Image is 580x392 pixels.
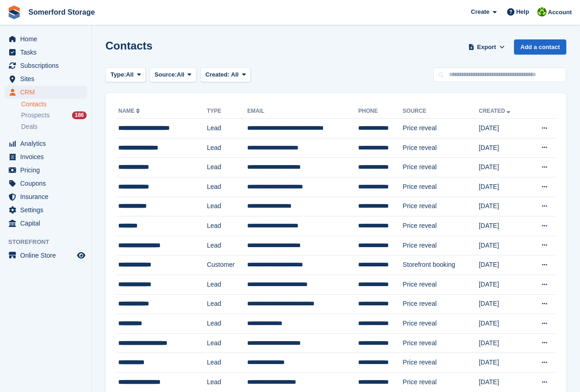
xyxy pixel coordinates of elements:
[5,137,87,150] a: menu
[21,111,50,120] span: Prospects
[105,39,153,52] h1: Contacts
[5,72,87,85] a: menu
[20,190,75,203] span: Insurance
[207,197,247,216] td: Lead
[20,137,75,150] span: Analytics
[479,108,512,114] a: Created
[403,236,479,255] td: Price reveal
[20,150,75,163] span: Invoices
[247,104,358,119] th: Email
[207,314,247,334] td: Lead
[479,294,527,314] td: [DATE]
[479,353,527,373] td: [DATE]
[200,67,251,83] button: Created: All
[5,46,87,59] a: menu
[514,39,566,55] a: Add a contact
[207,177,247,197] td: Lead
[358,104,403,119] th: Phone
[403,372,479,392] td: Price reveal
[126,70,134,79] span: All
[403,314,479,334] td: Price reveal
[479,314,527,334] td: [DATE]
[479,236,527,255] td: [DATE]
[21,100,87,109] a: Contacts
[5,204,87,216] a: menu
[5,190,87,203] a: menu
[207,353,247,373] td: Lead
[207,294,247,314] td: Lead
[403,255,479,275] td: Storefront booking
[537,7,547,17] img: Michael Llewellen Palmer
[479,333,527,353] td: [DATE]
[403,158,479,177] td: Price reveal
[207,275,247,294] td: Lead
[403,138,479,158] td: Price reveal
[8,237,91,247] span: Storefront
[231,71,239,78] span: All
[403,275,479,294] td: Price reveal
[177,70,185,79] span: All
[20,86,75,99] span: CRM
[5,33,87,45] a: menu
[20,249,75,262] span: Online Store
[207,236,247,255] td: Lead
[76,250,87,261] a: Preview store
[205,71,230,78] span: Created:
[20,59,75,72] span: Subscriptions
[479,119,527,138] td: [DATE]
[479,275,527,294] td: [DATE]
[471,7,489,17] span: Create
[21,122,87,132] a: Deals
[5,164,87,177] a: menu
[20,164,75,177] span: Pricing
[5,177,87,190] a: menu
[479,177,527,197] td: [DATE]
[207,158,247,177] td: Lead
[20,72,75,85] span: Sites
[479,138,527,158] td: [DATE]
[207,255,247,275] td: Customer
[5,59,87,72] a: menu
[155,70,177,79] span: Source:
[20,46,75,59] span: Tasks
[207,104,247,119] th: Type
[403,294,479,314] td: Price reveal
[403,333,479,353] td: Price reveal
[21,122,38,131] span: Deals
[149,67,197,83] button: Source: All
[21,110,87,120] a: Prospects 186
[5,217,87,230] a: menu
[110,70,126,79] span: Type:
[403,177,479,197] td: Price reveal
[516,7,529,17] span: Help
[403,104,479,119] th: Source
[207,372,247,392] td: Lead
[403,197,479,216] td: Price reveal
[403,353,479,373] td: Price reveal
[479,197,527,216] td: [DATE]
[20,33,75,45] span: Home
[25,5,99,20] a: Somerford Storage
[20,177,75,190] span: Coupons
[479,255,527,275] td: [DATE]
[5,249,87,262] a: menu
[5,86,87,99] a: menu
[479,372,527,392] td: [DATE]
[7,6,21,19] img: stora-icon-8386f47178a22dfd0bd8f6a31ec36ba5ce8667c1dd55bd0f319d3a0aa187defe.svg
[207,216,247,236] td: Lead
[479,158,527,177] td: [DATE]
[20,204,75,216] span: Settings
[477,43,496,52] span: Export
[207,119,247,138] td: Lead
[105,67,146,83] button: Type: All
[5,150,87,163] a: menu
[207,138,247,158] td: Lead
[403,216,479,236] td: Price reveal
[466,39,507,55] button: Export
[118,108,142,114] a: Name
[403,119,479,138] td: Price reveal
[479,216,527,236] td: [DATE]
[20,217,75,230] span: Capital
[207,333,247,353] td: Lead
[548,8,572,17] span: Account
